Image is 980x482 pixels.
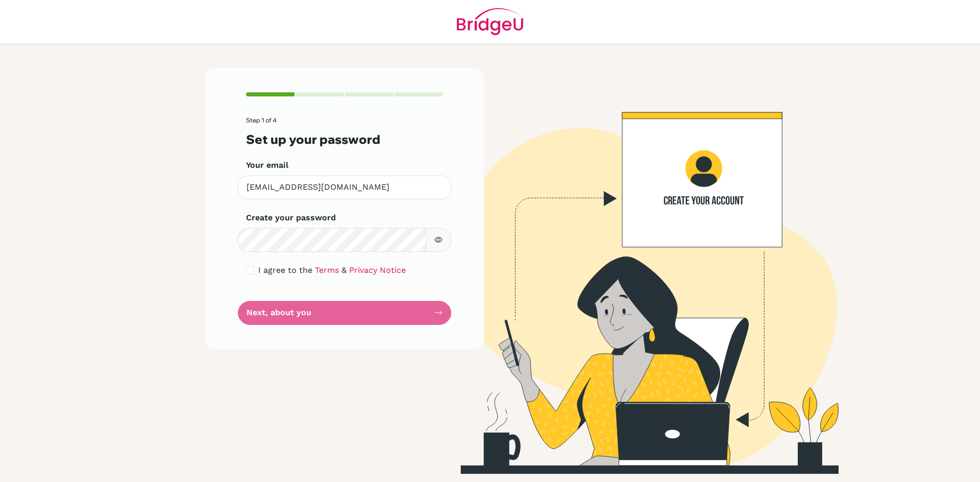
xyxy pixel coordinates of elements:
span: I agree to the [258,265,312,275]
input: Insert your email* [238,175,451,199]
span: & [341,265,347,275]
label: Create your password [246,212,336,224]
img: Create your account [345,68,926,474]
h3: Set up your password [246,132,443,147]
span: Step 1 of 4 [246,116,277,124]
a: Privacy Notice [349,265,406,275]
label: Your email [246,159,288,171]
a: Terms [315,265,339,275]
